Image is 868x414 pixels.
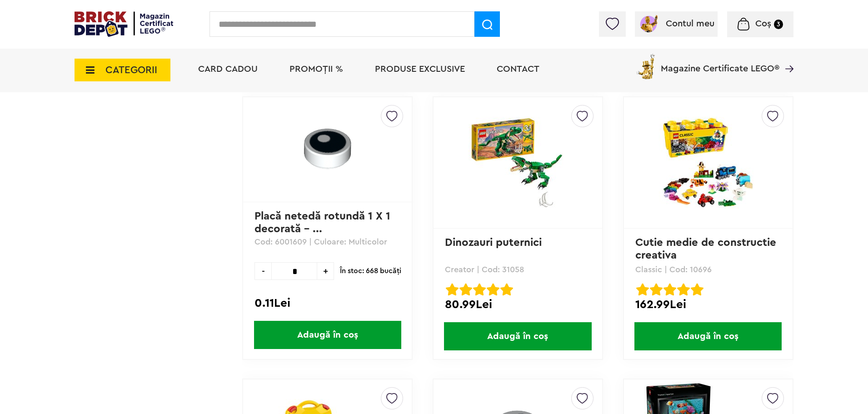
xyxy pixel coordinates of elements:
[375,65,465,74] a: Produse exclusive
[445,299,591,310] div: 80.99Lei
[445,237,542,248] a: Dinozauri puternici
[666,19,714,28] span: Contul meu
[487,283,499,296] img: Evaluare cu stele
[446,283,459,296] img: Evaluare cu stele
[444,322,591,350] span: Adaugă în coș
[254,262,271,280] span: -
[636,283,649,296] img: Evaluare cu stele
[635,299,781,310] div: 162.99Lei
[340,262,401,280] span: În stoc: 668 bucăţi
[454,117,581,209] img: Dinozauri puternici
[459,283,472,296] img: Evaluare cu stele
[755,19,771,28] span: Coș
[105,65,157,75] span: CATEGORII
[635,265,781,274] p: Classic | Cod: 10696
[289,65,343,74] a: PROMOȚII %
[634,322,782,350] span: Adaugă în coș
[254,211,394,234] a: Placă netedă rotundă 1 X 1 decorată - ...
[497,65,539,74] a: Contact
[624,322,793,350] a: Adaugă în coș
[434,322,602,350] a: Adaugă în coș
[198,65,258,74] a: Card Cadou
[650,283,663,296] img: Evaluare cu stele
[779,52,793,61] a: Magazine Certificate LEGO®
[663,283,676,296] img: Evaluare cu stele
[243,321,412,349] a: Adaugă în coș
[774,20,783,29] small: 3
[254,237,400,257] p: Cod: 6001609 | Culoare: Multicolor
[661,52,779,73] span: Magazine Certificate LEGO®
[500,283,513,296] img: Evaluare cu stele
[691,283,703,296] img: Evaluare cu stele
[677,283,690,296] img: Evaluare cu stele
[254,321,401,349] span: Adaugă în coș
[473,283,486,296] img: Evaluare cu stele
[635,237,779,261] a: Cutie medie de constructie creativa
[639,19,714,28] a: Contul meu
[644,117,772,209] img: Cutie medie de constructie creativa
[445,265,591,274] p: Creator | Cod: 31058
[317,262,334,280] span: +
[254,297,400,309] div: 0.11Lei
[284,105,371,192] img: Placă netedă rotundă 1 X 1 decorată - ochi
